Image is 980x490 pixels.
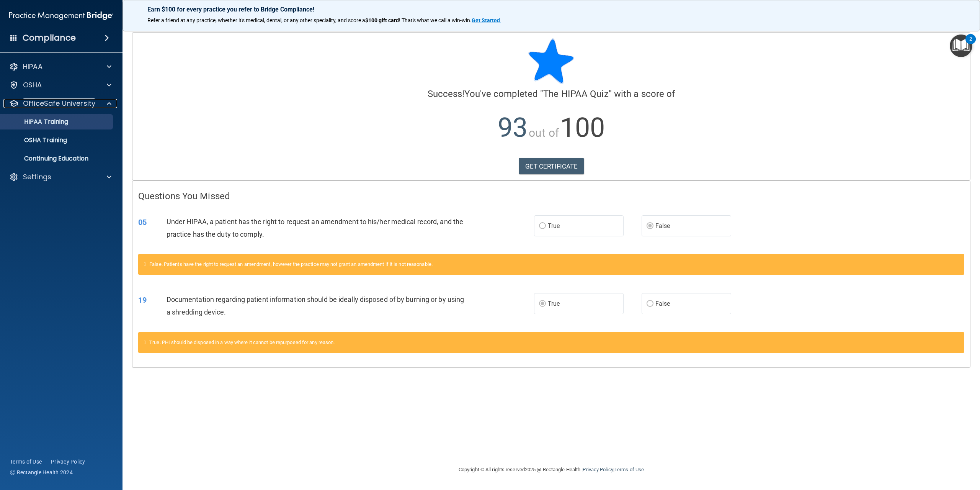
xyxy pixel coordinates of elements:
[138,191,964,201] h4: Questions You Missed
[149,339,335,345] span: True. PHI should be disposed in a way where it cannot be repurposed for any reason.
[528,38,574,84] img: blue-star-rounded.9d042014.png
[51,458,85,465] a: Privacy Policy
[529,126,559,139] span: out of
[412,457,691,482] div: Copyright © All rights reserved 2025 @ Rectangle Health | |
[138,218,147,227] span: 05
[147,17,365,23] span: Refer a friend at any practice, whether it's medical, dental, or any other speciality, and score a
[655,222,670,229] span: False
[138,295,147,305] span: 19
[5,136,67,144] p: OSHA Training
[655,300,670,307] span: False
[167,218,464,238] span: Under HIPAA, a patient has the right to request an amendment to his/her medical record, and the p...
[560,112,605,143] span: 100
[539,301,546,307] input: True
[647,223,653,229] input: False
[23,80,42,90] p: OSHA
[583,467,613,472] a: Privacy Policy
[9,62,111,71] a: HIPAA
[23,172,51,182] p: Settings
[10,458,42,465] a: Terms of Use
[498,112,528,143] span: 93
[365,17,399,23] strong: $100 gift card
[147,6,955,13] p: Earn $100 for every practice you refer to Bridge Compliance!
[950,34,972,57] button: Open Resource Center, 2 new notifications
[5,118,68,126] p: HIPAA Training
[428,88,465,99] span: Success!
[149,261,433,267] span: False. Patients have the right to request an amendment, however the practice may not grant an ame...
[519,158,584,175] a: GET CERTIFICATE
[10,469,73,476] span: Ⓒ Rectangle Health 2024
[9,99,111,108] a: OfficeSafe University
[138,89,964,99] h4: You've completed " " with a score of
[472,17,500,23] strong: Get Started
[472,17,501,23] a: Get Started
[543,88,608,99] span: The HIPAA Quiz
[399,17,472,23] span: ! That's what we call a win-win.
[548,222,560,229] span: True
[539,223,546,229] input: True
[23,33,76,43] h4: Compliance
[9,172,111,182] a: Settings
[969,39,972,49] div: 2
[23,99,95,108] p: OfficeSafe University
[9,8,113,23] img: PMB logo
[9,80,111,90] a: OSHA
[647,301,653,307] input: False
[614,467,644,472] a: Terms of Use
[23,62,42,71] p: HIPAA
[5,155,109,162] p: Continuing Education
[548,300,560,307] span: True
[167,295,464,316] span: Documentation regarding patient information should be ideally disposed of by burning or by using ...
